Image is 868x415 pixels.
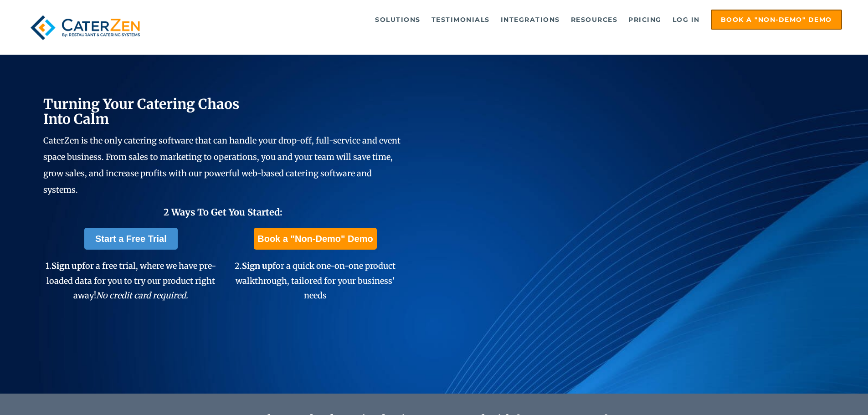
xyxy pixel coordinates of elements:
img: caterzen [26,10,144,46]
a: Book a "Non-Demo" Demo [254,228,376,250]
a: Solutions [370,10,425,29]
a: Integrations [496,10,565,29]
span: Sign up [51,261,82,271]
a: Pricing [624,10,666,29]
a: Start a Free Trial [84,228,178,250]
a: Testimonials [427,10,494,29]
iframe: Help widget launcher [787,379,858,405]
em: No credit card required. [96,290,188,301]
span: 1. for a free trial, where we have pre-loaded data for you to try our product right away! [46,261,216,301]
a: Resources [566,10,622,29]
span: Turning Your Catering Chaos Into Calm [43,95,240,128]
div: Navigation Menu [165,10,842,30]
span: 2 Ways To Get You Started: [164,206,282,218]
span: 2. for a quick one-on-one product walkthrough, tailored for your business' needs [235,261,395,301]
a: Log in [668,10,704,29]
span: Sign up [242,261,272,271]
span: CaterZen is the only catering software that can handle your drop-off, full-service and event spac... [43,135,401,195]
a: Book a "Non-Demo" Demo [711,10,842,30]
